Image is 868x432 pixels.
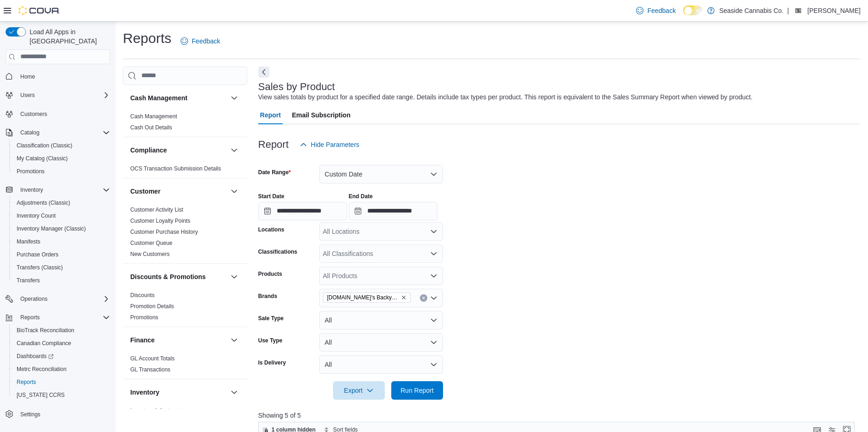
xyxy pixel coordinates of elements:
[17,378,36,386] span: Reports
[258,315,284,322] label: Sale Type
[130,366,170,373] span: GL Transactions
[9,389,114,402] button: [US_STATE] CCRS
[20,73,35,80] span: Home
[123,163,247,178] div: Compliance
[13,262,67,273] a: Transfers (Classic)
[807,5,861,16] p: [PERSON_NAME]
[349,193,373,200] label: End Date
[13,325,110,336] span: BioTrack Reconciliation
[430,272,437,280] button: Open list of options
[229,186,240,197] button: Customer
[258,226,285,233] label: Locations
[9,248,114,261] button: Purchase Orders
[2,89,114,102] button: Users
[9,350,114,363] a: Dashboards
[123,29,171,48] h1: Reports
[130,239,172,247] span: Customer Queue
[319,355,443,374] button: All
[430,228,437,235] button: Open list of options
[258,81,335,92] h3: Sales by Product
[17,293,51,304] button: Operations
[258,169,291,176] label: Date Range
[123,353,247,379] div: Finance
[9,261,114,274] button: Transfers (Classic)
[20,295,48,303] span: Operations
[130,366,170,373] a: GL Transactions
[13,275,43,286] a: Transfers
[13,377,40,388] a: Reports
[13,364,110,375] span: Metrc Reconciliation
[130,335,155,345] h3: Finance
[13,223,110,234] span: Inventory Manager (Classic)
[130,314,158,321] a: Promotions
[229,335,240,346] button: Finance
[323,292,411,303] span: G.Love's Backyard Burners
[17,409,44,420] a: Settings
[430,294,437,302] button: Open list of options
[130,250,170,258] span: New Customers
[13,166,110,177] span: Promotions
[13,389,110,401] span: Washington CCRS
[258,202,347,220] input: Press the down key to open a popover containing a calendar.
[130,408,185,414] a: Inventory Adjustments
[2,311,114,324] button: Reports
[17,225,86,232] span: Inventory Manager (Classic)
[130,146,167,155] h3: Compliance
[130,272,206,281] h3: Discounts & Promotions
[130,407,185,414] span: Inventory Adjustments
[229,387,240,398] button: Inventory
[13,338,110,349] span: Canadian Compliance
[430,250,437,257] button: Open list of options
[130,388,159,397] h3: Inventory
[296,135,363,154] button: Hide Parameters
[17,293,110,304] span: Operations
[130,303,174,310] span: Promotion Details
[333,381,385,400] button: Export
[13,249,110,260] span: Purchase Orders
[9,376,114,389] button: Reports
[17,312,110,323] span: Reports
[17,90,110,101] span: Users
[17,199,70,207] span: Adjustments (Classic)
[13,351,57,362] a: Dashboards
[17,277,40,284] span: Transfers
[13,236,44,247] a: Manifests
[787,5,789,16] p: |
[420,294,427,302] button: Clear input
[18,6,60,15] img: Cova
[130,124,172,131] span: Cash Out Details
[13,140,110,151] span: Classification (Classic)
[229,271,240,282] button: Discounts & Promotions
[258,92,753,102] div: View sales totals by product for a specified date range. Details include tax types per product. T...
[17,108,110,120] span: Customers
[17,327,74,334] span: BioTrack Reconciliation
[130,165,221,172] span: OCS Transaction Submission Details
[17,109,51,120] a: Customers
[2,70,114,83] button: Home
[20,91,35,99] span: Users
[26,27,110,46] span: Load All Apps in [GEOGRAPHIC_DATA]
[130,187,160,196] h3: Customer
[13,166,49,177] a: Promotions
[311,140,359,149] span: Hide Parameters
[258,67,269,78] button: Next
[130,228,198,236] span: Customer Purchase History
[130,113,177,120] a: Cash Management
[2,183,114,196] button: Inventory
[793,5,804,16] div: Mehgan Wieland
[292,106,351,124] span: Email Subscription
[13,338,75,349] a: Canadian Compliance
[130,165,221,172] a: OCS Transaction Submission Details
[20,129,39,136] span: Catalog
[130,303,174,310] a: Promotion Details
[17,71,39,82] a: Home
[9,165,114,178] button: Promotions
[258,270,282,278] label: Products
[130,124,172,131] a: Cash Out Details
[123,290,247,327] div: Discounts & Promotions
[13,262,110,273] span: Transfers (Classic)
[258,337,282,344] label: Use Type
[17,264,63,271] span: Transfers (Classic)
[17,238,40,245] span: Manifests
[20,186,43,194] span: Inventory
